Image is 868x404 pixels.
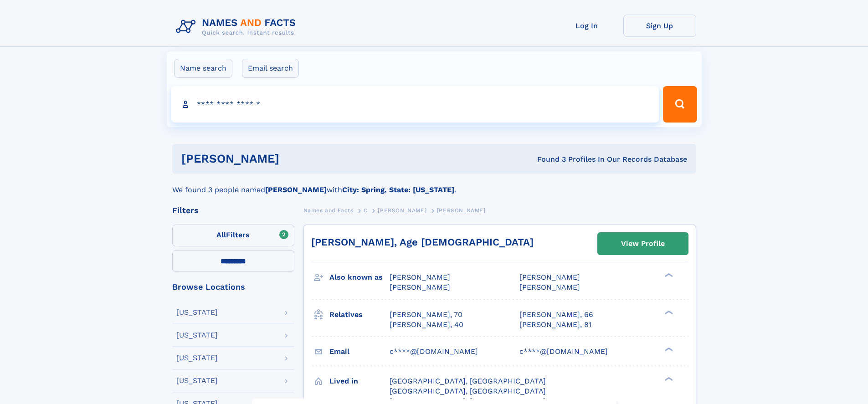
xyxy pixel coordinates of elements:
[364,207,368,214] span: C
[437,207,486,214] span: [PERSON_NAME]
[181,153,408,164] h1: [PERSON_NAME]
[172,225,294,246] label: Filters
[390,320,463,330] a: [PERSON_NAME], 40
[621,233,665,254] div: View Profile
[663,272,673,278] div: ❯
[550,15,623,37] a: Log In
[303,205,354,216] a: Names and Facts
[176,309,218,316] div: [US_STATE]
[329,373,390,389] h3: Lived in
[265,185,327,194] b: [PERSON_NAME]
[311,236,534,248] a: [PERSON_NAME], Age [DEMOGRAPHIC_DATA]
[364,205,368,216] a: C
[172,174,696,195] div: We found 3 people named with .
[519,283,580,291] span: [PERSON_NAME]
[663,376,673,382] div: ❯
[390,273,450,281] span: [PERSON_NAME]
[174,59,232,78] label: Name search
[176,354,218,362] div: [US_STATE]
[242,59,299,78] label: Email search
[172,206,294,215] div: Filters
[378,207,426,214] span: [PERSON_NAME]
[329,307,390,322] h3: Relatives
[519,320,591,330] a: [PERSON_NAME], 81
[329,270,390,285] h3: Also known as
[623,15,696,37] a: Sign Up
[663,346,673,352] div: ❯
[171,86,659,123] input: search input
[408,154,687,164] div: Found 3 Profiles In Our Records Database
[390,310,462,320] a: [PERSON_NAME], 70
[663,86,697,123] button: Search Button
[390,387,546,395] span: [GEOGRAPHIC_DATA], [GEOGRAPHIC_DATA]
[598,233,688,255] a: View Profile
[329,344,390,359] h3: Email
[176,377,218,384] div: [US_STATE]
[519,310,593,320] a: [PERSON_NAME], 66
[390,283,450,291] span: [PERSON_NAME]
[176,332,218,339] div: [US_STATE]
[663,309,673,315] div: ❯
[519,273,580,281] span: [PERSON_NAME]
[172,283,294,291] div: Browse Locations
[390,377,546,385] span: [GEOGRAPHIC_DATA], [GEOGRAPHIC_DATA]
[378,205,426,216] a: [PERSON_NAME]
[342,185,454,194] b: City: Spring, State: [US_STATE]
[172,15,303,39] img: Logo Names and Facts
[216,230,226,239] span: All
